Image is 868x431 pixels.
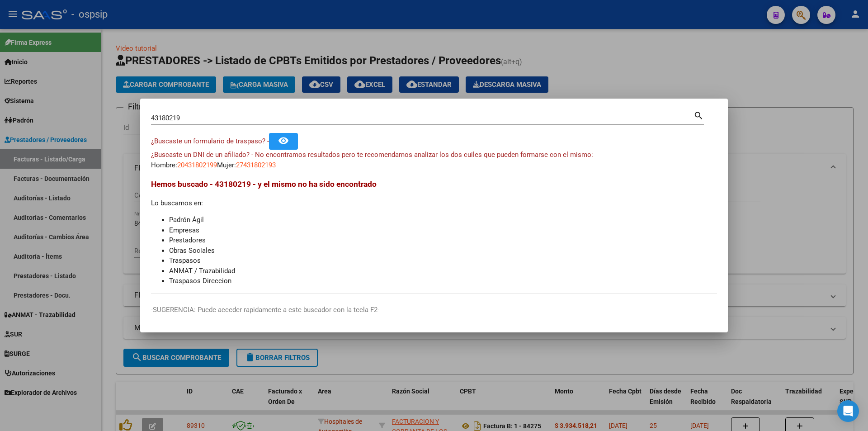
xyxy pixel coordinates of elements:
li: Empresas [169,225,717,236]
mat-icon: search [693,109,704,120]
p: -SUGERENCIA: Puede acceder rapidamente a este buscador con la tecla F2- [151,305,717,315]
li: Traspasos [169,256,717,266]
li: Prestadores [169,235,717,246]
li: ANMAT / Trazabilidad [169,266,717,276]
li: Obras Sociales [169,246,717,256]
li: Traspasos Direccion [169,276,717,286]
div: Lo buscamos en: [151,178,717,286]
span: ¿Buscaste un formulario de traspaso? - [151,137,269,145]
span: 20431802199 [177,161,217,169]
mat-icon: remove_red_eye [278,135,289,146]
span: 27431802193 [236,161,276,169]
div: Hombre: Mujer: [151,150,717,170]
div: Open Intercom Messenger [837,400,859,422]
span: Hemos buscado - 43180219 - y el mismo no ha sido encontrado [151,180,377,189]
span: ¿Buscaste un DNI de un afiliado? - No encontramos resultados pero te recomendamos analizar los do... [151,151,593,159]
li: Padrón Ágil [169,215,717,225]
